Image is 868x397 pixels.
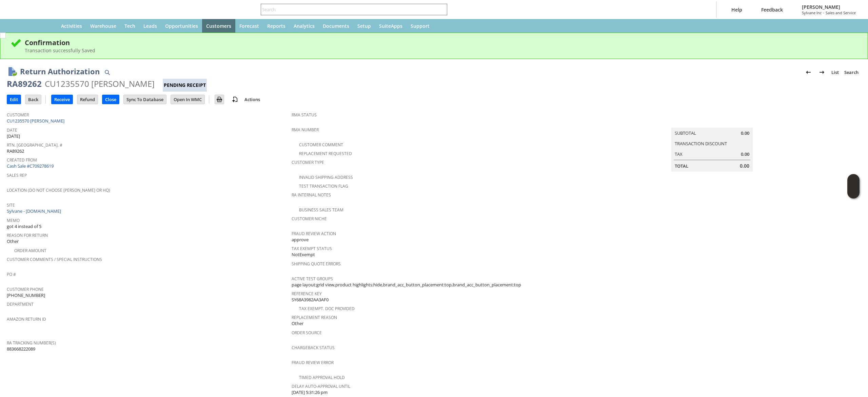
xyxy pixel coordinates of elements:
input: Print [215,95,224,104]
span: - [823,10,824,15]
a: Sales Rep [7,172,27,178]
a: Date [7,127,17,133]
a: Department [7,301,34,307]
a: RA Tracking Number(s) [7,340,56,346]
input: Edit [7,95,21,104]
a: Test Transaction Flag [299,183,348,189]
iframe: Click here to launch Oracle Guided Learning Help Panel [847,174,860,198]
span: Sales and Service [826,10,856,15]
a: RMA Number [292,127,319,133]
a: Documents [319,19,353,33]
a: Fraud Review Error [292,360,334,365]
a: Replacement reason [292,315,337,320]
span: SY68A3982AA3AF0 [292,297,329,303]
a: Support [407,19,434,33]
a: Memo [7,218,20,223]
a: Amazon Return ID [7,316,46,322]
div: Shortcuts [24,19,41,33]
a: Customer [7,112,29,118]
span: [PERSON_NAME] [802,4,856,10]
a: Customer Phone [7,286,44,292]
a: Created From [7,157,37,163]
a: Order Amount [14,248,46,253]
a: PO # [7,271,16,277]
span: [DATE] 5:31:26 pm [292,389,328,396]
div: Pending Receipt [163,79,207,92]
span: 0.00 [740,163,749,169]
div: RA89262 [7,78,42,89]
svg: Recent Records [12,22,20,30]
span: got 4 instead of 5 [7,223,41,230]
span: RA89262 [7,148,24,154]
span: Setup [357,23,371,29]
input: Open In WMC [171,95,204,104]
span: 0.00 [741,151,749,157]
svg: Home [45,22,53,30]
img: add-record.svg [231,95,239,103]
a: Home [41,19,57,33]
a: Customer Comment [299,142,343,148]
a: Transaction Discount [675,140,727,147]
a: Actions [242,96,263,102]
caption: Summary [671,117,753,128]
span: Other [292,320,303,327]
a: Search [842,67,861,78]
input: Close [102,95,119,104]
h1: Return Authorization [20,66,100,77]
a: Delay Auto-Approval Until [292,383,350,389]
span: Support [411,23,430,29]
a: Tax Exempt. Doc Provided [299,306,355,311]
a: Setup [353,19,375,33]
a: Tech [120,19,139,33]
span: Analytics [294,23,315,29]
input: Refund [77,95,98,104]
a: Reference Key [292,291,322,297]
a: Subtotal [675,130,696,136]
a: Forecast [235,19,263,33]
a: Activities [57,19,86,33]
a: Analytics [290,19,319,33]
span: Tech [124,23,135,29]
a: Order Source [292,330,322,336]
a: Fraud Review Action [292,231,336,237]
span: NotExempt [292,251,315,258]
a: Location (Do Not Choose [PERSON_NAME] or HQ) [7,187,110,193]
a: Rtn. [GEOGRAPHIC_DATA]. # [7,142,62,148]
img: Next [818,68,826,76]
a: Active Test Groups [292,276,333,282]
input: Receive [52,95,73,104]
a: Site [7,202,15,208]
a: SuiteApps [375,19,407,33]
a: RMA Status [292,112,317,118]
span: Help [731,6,742,13]
span: Feedback [761,6,783,13]
a: Leads [139,19,161,33]
a: Reports [263,19,290,33]
a: Warehouse [86,19,120,33]
div: CU1235570 [PERSON_NAME] [45,78,155,89]
a: Total [675,163,688,169]
a: Tax Exempt Status [292,246,332,251]
a: CU1235570 [PERSON_NAME] [7,118,66,124]
svg: Shortcuts [28,22,37,30]
input: Search [261,5,438,14]
a: Sylvane - [DOMAIN_NAME] [7,208,63,214]
svg: Search [438,5,446,14]
a: Recent Records [8,19,24,33]
span: [DATE] [7,133,20,139]
img: Print [215,95,223,103]
span: Customers [206,23,231,29]
a: Reason For Return [7,232,48,238]
a: RA Internal Notes [292,192,331,198]
img: Previous [804,68,812,76]
span: Warehouse [90,23,116,29]
a: Customers [202,19,235,33]
span: Opportunities [165,23,198,29]
img: Quick Find [103,68,111,76]
span: Documents [323,23,349,29]
div: Confirmation [25,38,857,47]
span: page layout:grid view,product highlights:hide,brand_acc_button_placement:top,brand_acc_button_pla... [292,282,521,288]
a: Business Sales Team [299,207,343,213]
a: Replacement Requested [299,151,352,156]
a: Opportunities [161,19,202,33]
